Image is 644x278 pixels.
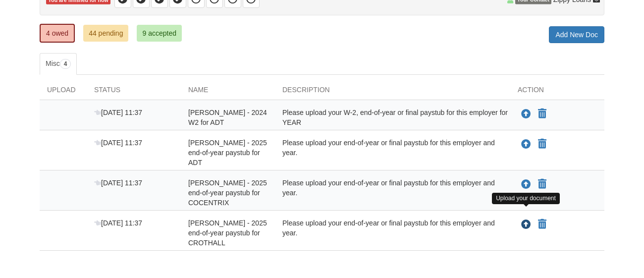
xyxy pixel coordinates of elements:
span: [DATE] 11:37 [94,109,142,116]
button: Upload Dina Protin - 2025 end-of-year paystub for ADT [520,138,532,151]
span: [DATE] 11:37 [94,179,142,187]
div: Upload [40,85,87,100]
span: [DATE] 11:37 [94,139,142,147]
a: 44 pending [83,25,128,42]
span: [PERSON_NAME] - 2025 end-of-year paystub for ADT [188,139,267,167]
div: Name [181,85,275,100]
button: Upload Dina Protin - 2025 end-of-year paystub for COCENTRIX [520,178,532,191]
a: 4 owed [40,24,75,43]
span: [PERSON_NAME] - 2024 W2 for ADT [188,109,267,126]
div: Please upload your W-2, end-of-year or final paystub for this employer for YEAR [275,108,510,127]
div: Description [275,85,510,100]
button: Declare Dina Protin - 2024 W2 for ADT not applicable [537,108,547,120]
a: Add New Doc [549,26,604,43]
span: 4 [60,59,71,69]
span: [DATE] 11:37 [94,219,142,227]
div: Please upload your end-of-year or final paystub for this employer and year. [275,138,510,167]
a: Misc [40,53,77,75]
button: Upload Dina Protin - 2024 W2 for ADT [520,108,532,120]
a: 9 accepted [137,25,182,42]
div: Please upload your end-of-year or final paystub for this employer and year. [275,178,510,208]
button: Upload Dina Protin - 2025 end-of-year paystub for CROTHALL [520,218,532,231]
div: Status [87,85,181,100]
span: [PERSON_NAME] - 2025 end-of-year paystub for COCENTRIX [188,179,267,207]
span: [PERSON_NAME] - 2025 end-of-year paystub for CROTHALL [188,219,267,247]
div: Please upload your end-of-year or final paystub for this employer and year. [275,218,510,248]
button: Declare Dina Protin - 2025 end-of-year paystub for COCENTRIX not applicable [537,178,547,190]
div: Upload your document [492,193,560,204]
button: Declare Dina Protin - 2025 end-of-year paystub for ADT not applicable [537,138,547,150]
div: Action [510,85,604,100]
button: Declare Dina Protin - 2025 end-of-year paystub for CROTHALL not applicable [537,219,547,230]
